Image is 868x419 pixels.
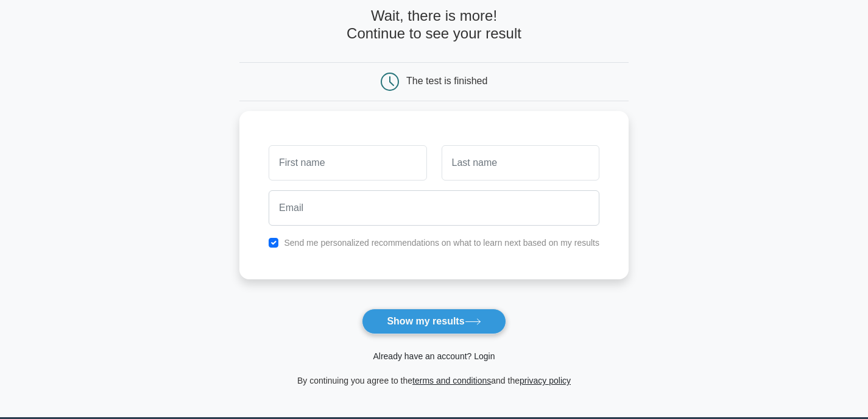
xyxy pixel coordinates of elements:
[232,373,636,388] div: By continuing you agree to the and the
[269,190,599,226] input: Email
[412,376,491,385] a: terms and conditions
[406,76,487,86] div: The test is finished
[284,238,599,248] label: Send me personalized recommendations on what to learn next based on my results
[269,145,426,181] input: First name
[239,7,629,43] h4: Wait, there is more! Continue to see your result
[362,309,506,334] button: Show my results
[442,145,599,181] input: Last name
[373,351,495,361] a: Already have an account? Login
[520,376,571,385] a: privacy policy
